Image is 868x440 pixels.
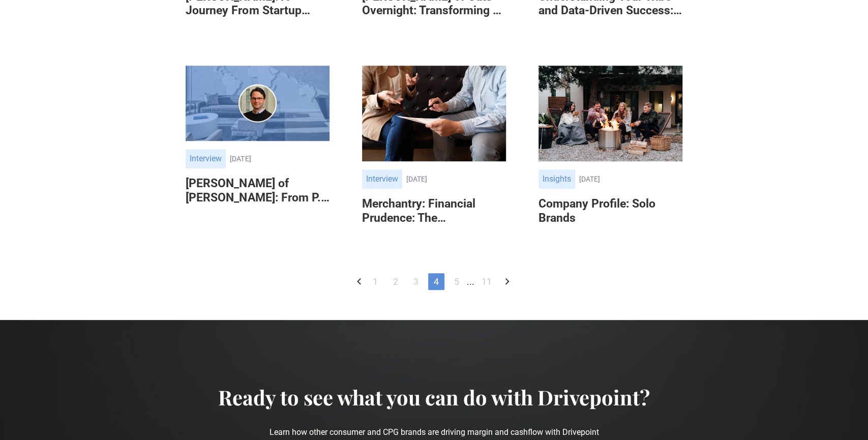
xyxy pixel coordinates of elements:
a: Interview[DATE]Merchantry: Financial Prudence: The Unfashionable Wardrobe Essential for Brand Owners [362,66,506,241]
h6: [PERSON_NAME] of [PERSON_NAME]: From P.I. to Analyst - Business Insights from a Life-Long Researcher [186,177,330,204]
a: 5 [448,273,465,290]
a: 2 [387,273,404,290]
img: Dylan Carden of William Blair: From P.I. to Analyst - Business Insights from a Life-Long Researcher [186,66,330,141]
div: [DATE] [579,175,682,184]
div: Interview [186,149,226,168]
a: 1 [367,273,383,290]
h6: Company Profile: Solo Brands [538,197,682,225]
div: [DATE] [406,175,506,184]
div: Interview [362,169,402,189]
a: 3 [408,273,424,290]
div: [DATE] [230,155,330,163]
a: 11 [476,273,497,290]
div: List [186,273,682,290]
a: Interview[DATE][PERSON_NAME] of [PERSON_NAME]: From P.I. to Analyst - Business Insights from a Li... [186,66,330,220]
a: Next Page [499,273,515,290]
div: ... [467,275,474,288]
div: Insights [538,169,575,189]
img: Company Profile: Solo Brands [538,66,682,162]
a: 4 [428,273,444,290]
a: Previous Page [353,273,365,290]
h4: Ready to see what you can do with Drivepoint? [218,385,650,409]
a: Insights[DATE]Company Profile: Solo Brands [538,66,682,241]
img: Merchantry: Financial Prudence: The Unfashionable Wardrobe Essential for Brand Owners [362,66,506,161]
h6: Merchantry: Financial Prudence: The Unfashionable Wardrobe Essential for Brand Owners [362,197,506,225]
